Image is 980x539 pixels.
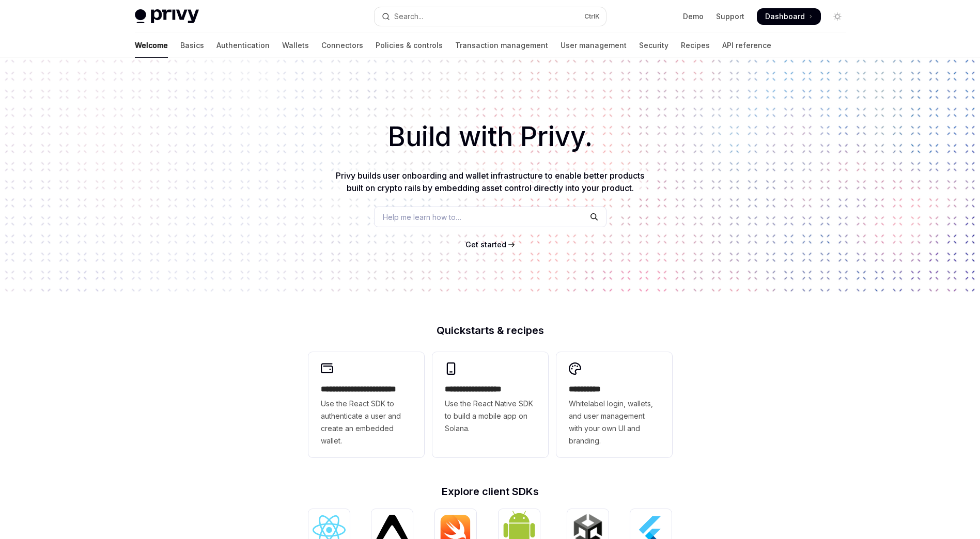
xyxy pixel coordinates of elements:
span: Ctrl K [584,12,600,21]
h2: Explore client SDKs [308,486,672,497]
a: Basics [180,33,204,58]
a: User management [561,33,627,58]
button: Open search [375,7,606,26]
h1: Build with Privy. [17,117,963,157]
a: Connectors [321,33,363,58]
a: Demo [683,11,704,22]
span: Dashboard [765,11,805,22]
a: Get started [465,240,506,250]
button: Toggle dark mode [829,8,846,25]
div: Search... [394,10,423,23]
a: Wallets [282,33,309,58]
span: Help me learn how to… [383,212,461,223]
span: Use the React SDK to authenticate a user and create an embedded wallet. [321,398,412,447]
a: Transaction management [455,33,548,58]
a: Recipes [681,33,710,58]
span: Whitelabel login, wallets, and user management with your own UI and branding. [569,398,660,447]
a: Support [716,11,744,22]
img: light logo [135,9,199,24]
span: Get started [465,240,506,249]
a: Policies & controls [376,33,443,58]
span: Privy builds user onboarding and wallet infrastructure to enable better products built on crypto ... [336,170,644,193]
a: Security [639,33,668,58]
span: Use the React Native SDK to build a mobile app on Solana. [445,398,536,435]
a: **** *****Whitelabel login, wallets, and user management with your own UI and branding. [556,352,672,457]
a: Authentication [216,33,270,58]
h2: Quickstarts & recipes [308,325,672,336]
a: Dashboard [757,8,821,25]
a: Welcome [135,33,168,58]
a: **** **** **** ***Use the React Native SDK to build a mobile app on Solana. [432,352,548,457]
a: API reference [722,33,771,58]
